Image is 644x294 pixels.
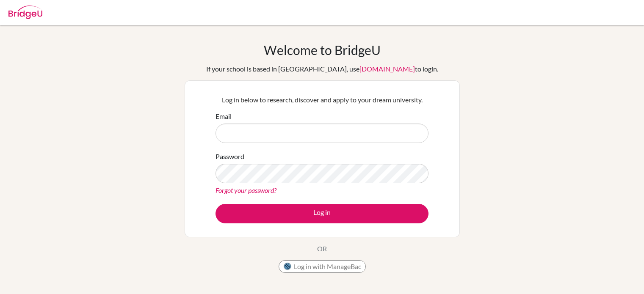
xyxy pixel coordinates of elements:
button: Log in with ManageBac [279,260,366,273]
label: Password [216,151,244,162]
a: [DOMAIN_NAME] [359,65,415,73]
p: Log in below to research, discover and apply to your dream university. [216,95,428,105]
p: OR [317,244,327,254]
div: If your school is based in [GEOGRAPHIC_DATA], use to login. [206,64,438,74]
img: Bridge-U [8,5,42,19]
a: Forgot your password? [216,186,276,194]
button: Log in [216,204,428,223]
h1: Welcome to BridgeU [264,42,381,58]
label: Email [216,111,232,121]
